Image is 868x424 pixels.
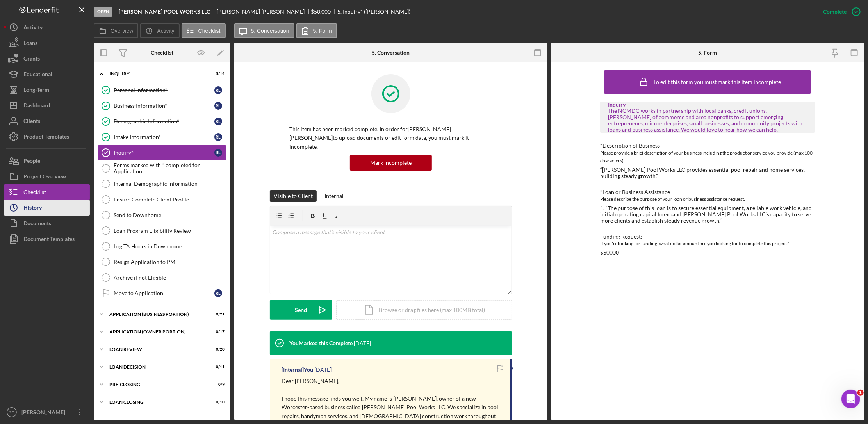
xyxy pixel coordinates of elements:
[370,155,412,171] div: Mark Incomplete
[98,285,226,301] a: Move to ApplicationRL
[296,23,337,38] button: 5. Form
[109,400,205,404] div: LOAN CLOSING
[214,149,222,157] div: R L
[600,167,815,179] div: “[PERSON_NAME] Pool Works LLC provides essential pool repair and home services, building steady g...
[114,162,226,175] div: Forms marked with * completed for Application
[114,212,226,218] div: Send to Downhome
[109,330,205,334] div: APPLICATION (OWNER PORTION)
[98,82,226,98] a: Personal Information*RL
[109,382,205,387] div: PRE-CLOSING
[109,312,205,317] div: APPLICATION (BUSINESS PORTION)
[114,196,226,203] div: Ensure Complete Client Profile
[23,231,75,249] div: Document Templates
[214,133,222,141] div: R L
[324,190,344,202] div: Internal
[98,129,226,145] a: Intake Information*RL
[114,228,226,234] div: Loan Program Eligibility Review
[20,404,70,422] div: [PERSON_NAME]
[23,169,66,186] div: Project Overview
[841,390,860,408] iframe: Intercom live chat
[354,340,371,346] time: 2025-08-20 14:31
[210,382,225,387] div: 0 / 9
[114,274,226,281] div: Archive if not Eligible
[98,98,226,114] a: Business Information*RL
[600,240,815,248] div: If you're looking for funding, what dollar amount are you looking for to complete this project?
[114,118,214,125] div: Demographic Information*
[23,51,40,68] div: Grants
[608,108,807,133] div: The NCMDC works in partnership with local banks, credit unions, [PERSON_NAME] of commerce and are...
[98,223,226,239] a: Loan Program Eligibility Review
[4,200,90,216] button: History
[198,28,221,34] label: Checklist
[210,71,225,76] div: 5 / 14
[111,28,133,34] label: Overview
[114,87,214,93] div: Personal Information*
[4,231,90,247] button: Document Templates
[114,181,226,187] div: Internal Demographic Information
[119,9,210,15] b: [PERSON_NAME] POOL WORKS LLC
[94,23,138,38] button: Overview
[23,20,43,37] div: Activity
[210,312,225,317] div: 0 / 21
[210,347,225,352] div: 0 / 20
[23,35,37,53] div: Loans
[270,190,317,202] button: Visible to Client
[94,7,112,17] div: Open
[321,190,348,202] button: Internal
[109,71,205,76] div: INQUIRY
[600,189,815,195] div: *Loan or Business Assistance
[4,216,90,231] button: Documents
[372,50,410,56] div: 5. Conversation
[4,98,90,113] button: Dashboard
[157,28,174,34] label: Activity
[98,145,226,160] a: Inquiry*RL
[4,82,90,98] button: Long-Term
[815,4,864,20] button: Complete
[23,184,46,202] div: Checklist
[4,404,90,420] button: SC[PERSON_NAME]
[23,66,52,84] div: Educational
[600,249,619,256] div: $50000
[313,28,332,34] label: 5. Form
[600,205,815,224] div: 1. “The purpose of this loan is to secure essential equipment, a reliable work vehicle, and initi...
[217,9,311,15] div: [PERSON_NAME] [PERSON_NAME]
[98,207,226,223] a: Send to Downhome
[251,28,289,34] label: 5. Conversation
[4,153,90,169] button: People
[314,367,332,373] time: 2025-08-20 14:29
[823,4,847,20] div: Complete
[214,86,222,94] div: R L
[4,184,90,200] a: Checklist
[23,113,40,131] div: Clients
[23,216,51,233] div: Documents
[98,270,226,285] a: Archive if not Eligible
[98,254,226,270] a: Resign Application to PM
[151,50,173,56] div: Checklist
[234,23,294,38] button: 5. Conversation
[23,98,50,115] div: Dashboard
[270,300,332,320] button: Send
[274,190,313,202] div: Visible to Client
[282,367,313,373] div: [Internal] You
[4,66,90,82] button: Educational
[109,365,205,369] div: LOAN DECISION
[114,290,214,296] div: Move to Application
[9,410,14,415] text: SC
[698,50,717,56] div: 5. Form
[289,340,353,346] div: You Marked this Complete
[210,330,225,334] div: 0 / 17
[114,259,226,265] div: Resign Application to PM
[4,129,90,144] button: Product Templates
[4,35,90,51] a: Loans
[98,192,226,207] a: Ensure Complete Client Profile
[23,200,42,217] div: History
[4,113,90,129] button: Clients
[600,233,815,240] div: Funding Request:
[114,150,214,156] div: Inquiry*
